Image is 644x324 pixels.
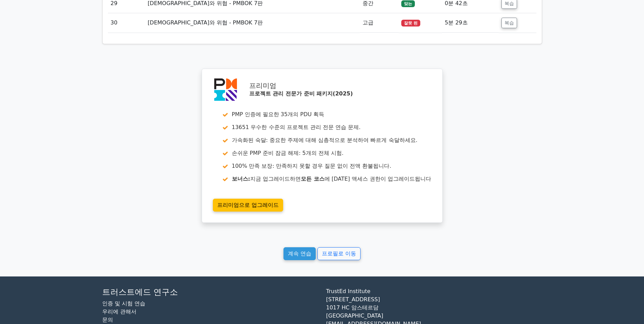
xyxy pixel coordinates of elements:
a: 프로필로 이동 [317,247,361,260]
span: 잘못 된 [401,20,420,26]
td: 5분 29초 [442,13,499,33]
h4: 트러스트에드 연구소 [102,287,318,297]
td: 30 [108,13,145,33]
button: 복습 [501,18,517,28]
a: 문의 [102,317,113,323]
a: 계속 연습 [283,247,316,260]
td: [DEMOGRAPHIC_DATA]와 위협 - PMBOK 7판 [145,13,360,33]
a: 우리에 관해서 [102,308,136,315]
td: 고급 [360,13,399,33]
a: 인증 및 시험 연습 [102,300,145,307]
a: 프리미엄으로 업그레이드 [213,199,283,212]
span: 맞는 [401,0,415,7]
